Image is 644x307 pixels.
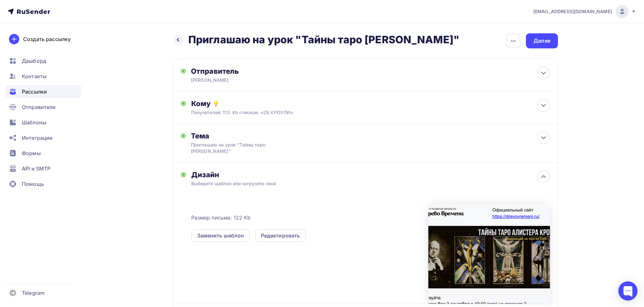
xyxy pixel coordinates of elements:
[191,170,550,179] div: Дизайн
[22,149,41,157] span: Формы
[191,131,318,140] div: Тема
[5,116,82,129] a: Шаблоны
[5,85,82,98] a: Рассылки
[22,180,44,188] span: Помощь
[188,33,459,46] h2: Приглашаю на урок "Тайны таро [PERSON_NAME]"
[191,180,514,187] div: Выберите шаблон или загрузите свой
[22,165,50,172] span: API и SMTP
[22,88,47,95] span: Рассылки
[191,99,550,108] div: Кому
[22,57,46,65] span: Дашборд
[22,134,53,142] span: Интеграции
[22,72,47,80] span: Контакты
[5,70,82,83] a: Контакты
[191,109,514,116] div: Получателей: 113. Из списков: «(5) КРОУЛИ».
[191,67,330,76] div: Отправитель
[22,119,46,126] span: Шаблоны
[5,54,82,67] a: Дашборд
[261,232,300,239] div: Редактировать
[22,289,45,297] span: Telegram
[5,147,82,160] a: Формы
[533,8,612,15] span: [EMAIL_ADDRESS][DOMAIN_NAME]
[22,103,56,111] span: Отправители
[191,77,316,83] div: [PERSON_NAME]
[534,37,550,45] div: Далее
[5,101,82,113] a: Отправители
[533,5,636,18] a: [EMAIL_ADDRESS][DOMAIN_NAME]
[191,142,305,154] div: Приглашаю на урок "Тайны таро [PERSON_NAME]"
[197,232,244,239] div: Заменить шаблон
[191,214,251,221] span: Размер письма: 122 Kb
[23,35,71,43] div: Создать рассылку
